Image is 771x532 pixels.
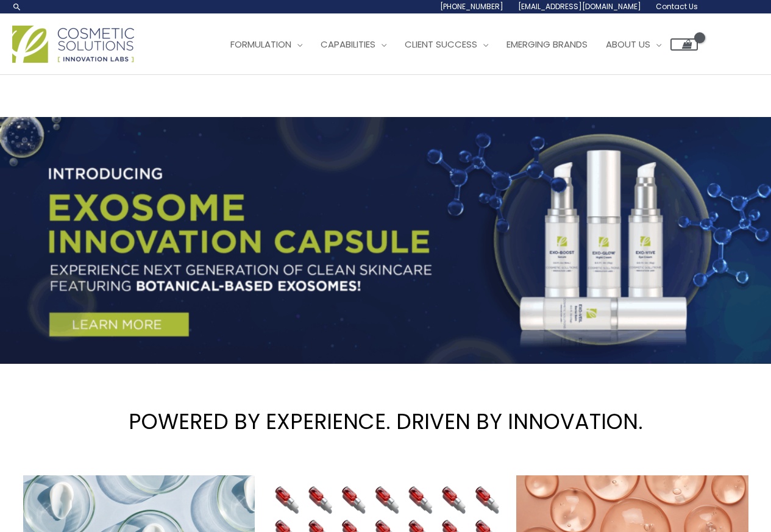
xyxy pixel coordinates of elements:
span: Contact Us [656,1,698,12]
span: About Us [606,38,650,51]
a: Capabilities [311,26,396,63]
span: Client Success [405,38,477,51]
a: View Shopping Cart, empty [670,38,698,51]
span: Capabilities [321,38,375,51]
span: Formulation [230,38,291,51]
a: Emerging Brands [497,26,597,63]
img: Cosmetic Solutions Logo [12,26,134,63]
nav: Site Navigation [212,26,698,63]
a: Client Success [396,26,497,63]
a: About Us [597,26,670,63]
span: [PHONE_NUMBER] [440,1,503,12]
span: Emerging Brands [506,38,588,51]
a: Search icon link [12,2,22,12]
a: Formulation [221,26,311,63]
span: [EMAIL_ADDRESS][DOMAIN_NAME] [518,1,641,12]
